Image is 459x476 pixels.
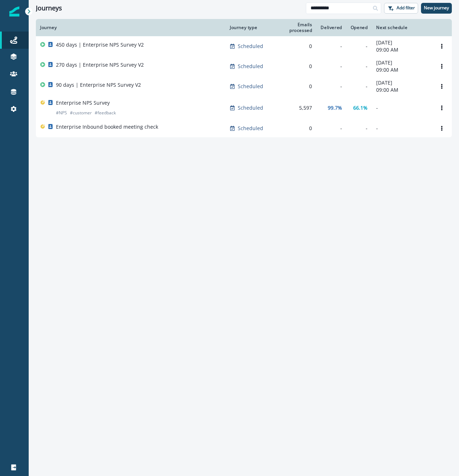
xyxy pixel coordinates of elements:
[36,96,452,119] a: Enterprise NPS Survey#NPS#customer#feedbackScheduled5,59799.7%66.1%-Options
[384,3,418,14] button: Add filter
[238,83,263,90] p: Scheduled
[36,119,452,137] a: Enterprise Inbound booked meeting checkScheduled0---Options
[351,25,368,30] div: Opened
[436,81,448,92] button: Options
[321,25,342,30] div: Delivered
[56,81,141,89] p: 90 days | Enterprise NPS Survey V2
[353,104,368,111] p: 66.1%
[421,3,452,14] button: New journey
[238,104,263,111] p: Scheduled
[321,125,342,132] div: -
[376,104,427,111] p: -
[238,43,263,50] p: Scheduled
[56,99,110,106] p: Enterprise NPS Survey
[238,125,263,132] p: Scheduled
[376,39,427,46] p: [DATE]
[376,125,427,132] p: -
[276,83,312,90] div: 0
[328,104,342,111] p: 99.7%
[351,125,368,132] div: -
[9,6,19,16] img: Inflection
[36,56,452,76] a: 270 days | Enterprise NPS Survey V2Scheduled0--[DATE]09:00 AMOptions
[351,63,368,70] div: -
[56,109,67,116] p: # NPS
[276,104,312,111] div: 5,597
[376,79,427,86] p: [DATE]
[56,61,144,68] p: 270 days | Enterprise NPS Survey V2
[397,5,415,10] p: Add filter
[276,125,312,132] div: 0
[321,43,342,50] div: -
[95,109,116,116] p: # feedback
[56,41,144,48] p: 450 days | Enterprise NPS Survey V2
[276,63,312,70] div: 0
[424,5,449,10] p: New journey
[436,41,448,52] button: Options
[276,43,312,50] div: 0
[40,25,221,30] div: Journey
[351,83,368,90] div: -
[70,109,92,116] p: # customer
[376,66,427,73] p: 09:00 AM
[36,36,452,56] a: 450 days | Enterprise NPS Survey V2Scheduled0--[DATE]09:00 AMOptions
[56,123,158,130] p: Enterprise Inbound booked meeting check
[376,25,427,30] div: Next schedule
[376,59,427,66] p: [DATE]
[376,46,427,53] p: 09:00 AM
[230,25,267,30] div: Journey type
[436,103,448,113] button: Options
[436,61,448,72] button: Options
[351,43,368,50] div: -
[376,86,427,94] p: 09:00 AM
[436,123,448,134] button: Options
[36,4,62,12] h1: Journeys
[238,63,263,70] p: Scheduled
[321,83,342,90] div: -
[321,63,342,70] div: -
[36,76,452,96] a: 90 days | Enterprise NPS Survey V2Scheduled0--[DATE]09:00 AMOptions
[276,22,312,33] div: Emails processed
